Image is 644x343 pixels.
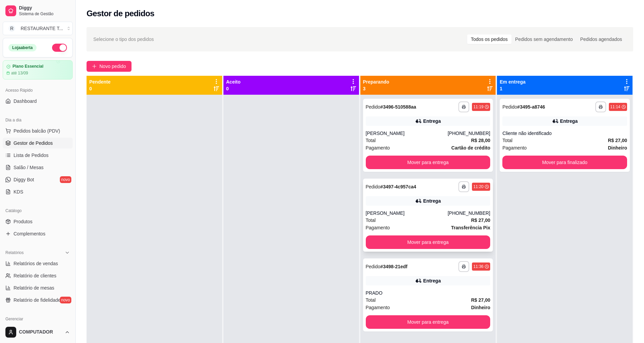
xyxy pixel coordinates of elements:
[19,11,70,17] span: Sistema de Gestão
[3,85,73,96] div: Acesso Rápido
[14,140,53,146] span: Gestor de Pedidos
[21,25,63,32] div: RESTAURANTE T ...
[502,156,627,169] button: Mover para finalizado
[366,210,448,216] div: [PERSON_NAME]
[380,264,407,269] strong: # 3498-21edf
[14,98,37,105] span: Dashboard
[517,104,545,110] strong: # 3495-a8746
[14,218,32,225] span: Produtos
[14,128,60,134] span: Pedidos balcão (PDV)
[14,164,44,171] span: Salão / Mesas
[467,35,511,44] div: Todos os pedidos
[502,144,527,152] span: Pagamento
[8,44,37,51] div: Loja aberta
[89,85,111,92] p: 0
[608,145,627,151] strong: Dinheiro
[3,228,73,239] a: Complementos
[560,118,578,124] div: Entrega
[3,282,73,293] a: Relatório de mesas
[366,304,390,311] span: Pagamento
[610,104,620,110] div: 11:14
[14,260,58,267] span: Relatórios de vendas
[3,174,73,185] a: Diggy Botnovo
[3,205,73,216] div: Catálogo
[502,137,512,144] span: Total
[366,104,381,110] span: Pedido
[448,130,490,137] div: [PHONE_NUMBER]
[500,78,525,85] p: Em entrega
[363,78,389,85] p: Preparando
[99,63,126,70] span: Novo pedido
[14,297,61,303] span: Relatório de fidelidade
[511,35,576,44] div: Pedidos sem agendamento
[448,210,490,216] div: [PHONE_NUMBER]
[423,198,441,204] div: Entrega
[366,315,491,329] button: Mover para entrega
[3,258,73,269] a: Relatórios de vendas
[471,218,490,223] strong: R$ 27,00
[471,297,490,303] strong: R$ 27,00
[5,250,24,255] span: Relatórios
[363,85,389,92] p: 3
[14,176,34,183] span: Diggy Bot
[3,96,73,107] a: Dashboard
[366,184,381,189] span: Pedido
[52,44,67,52] button: Alterar Status
[3,314,73,324] div: Gerenciar
[14,152,49,159] span: Lista de Pedidos
[19,329,62,335] span: COMPUTADOR
[3,138,73,148] a: Gestor de Pedidos
[366,130,448,137] div: [PERSON_NAME]
[380,184,416,189] strong: # 3497-4c957ca4
[3,324,73,340] button: COMPUTADOR
[3,115,73,125] div: Dia a dia
[502,130,627,137] div: Cliente não identificado
[423,277,441,284] div: Entrega
[87,8,154,19] h2: Gestor de pedidos
[473,184,483,189] div: 11:20
[471,305,490,310] strong: Dinheiro
[3,150,73,161] a: Lista de Pedidos
[3,216,73,227] a: Produtos
[93,36,154,43] span: Selecione o tipo dos pedidos
[14,284,54,291] span: Relatório de mesas
[366,264,381,269] span: Pedido
[471,138,490,143] strong: R$ 28,00
[423,118,441,124] div: Entrega
[366,235,491,249] button: Mover para entrega
[8,25,15,32] span: R
[473,264,483,269] div: 11:36
[366,144,390,152] span: Pagamento
[3,60,73,79] a: Plano Essencialaté 13/09
[3,186,73,197] a: KDS
[226,78,241,85] p: Aceito
[576,35,626,44] div: Pedidos agendados
[451,145,490,151] strong: Cartão de crédito
[366,137,376,144] span: Total
[14,272,56,279] span: Relatório de clientes
[366,216,376,224] span: Total
[89,78,111,85] p: Pendente
[226,85,241,92] p: 0
[366,290,491,296] div: PRADO
[11,70,28,76] article: até 13/09
[13,64,43,69] article: Plano Essencial
[3,295,73,305] a: Relatório de fidelidadenovo
[19,5,70,11] span: Diggy
[3,22,73,35] button: Select a team
[14,188,23,195] span: KDS
[500,85,525,92] p: 1
[3,270,73,281] a: Relatório de clientes
[366,296,376,304] span: Total
[451,225,490,230] strong: Transferência Pix
[3,162,73,173] a: Salão / Mesas
[608,138,627,143] strong: R$ 27,00
[14,230,45,237] span: Complementos
[473,104,483,110] div: 11:19
[92,64,97,69] span: plus
[3,3,73,19] a: DiggySistema de Gestão
[87,61,132,72] button: Novo pedido
[380,104,416,110] strong: # 3496-510588aa
[502,104,517,110] span: Pedido
[3,125,73,136] button: Pedidos balcão (PDV)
